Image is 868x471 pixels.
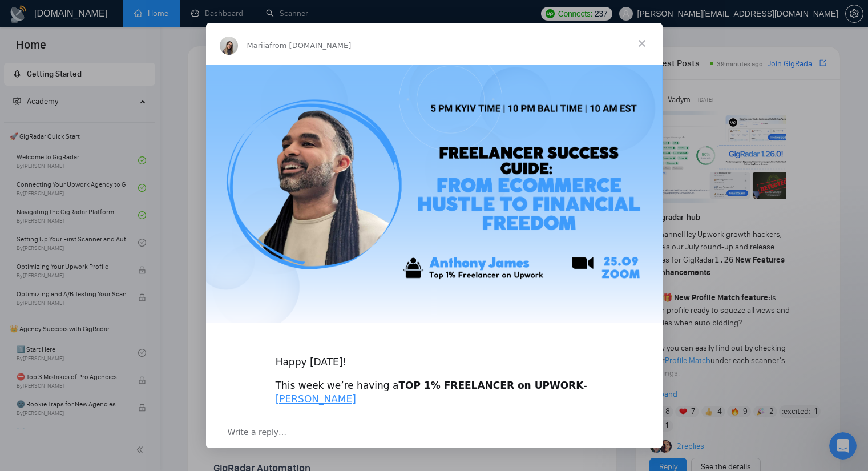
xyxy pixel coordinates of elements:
[220,37,238,55] img: Profile image for Mariia
[276,342,593,369] div: Happy [DATE]!
[398,380,583,391] b: TOP 1% FREELANCER on UPWORK
[269,41,351,50] span: from [DOMAIN_NAME]
[276,379,593,406] div: This week we’re having a -
[206,416,663,448] div: Open conversation and reply
[228,425,287,440] span: Write a reply…
[621,23,663,64] span: Close
[276,393,356,405] a: [PERSON_NAME]
[247,41,270,50] span: Mariia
